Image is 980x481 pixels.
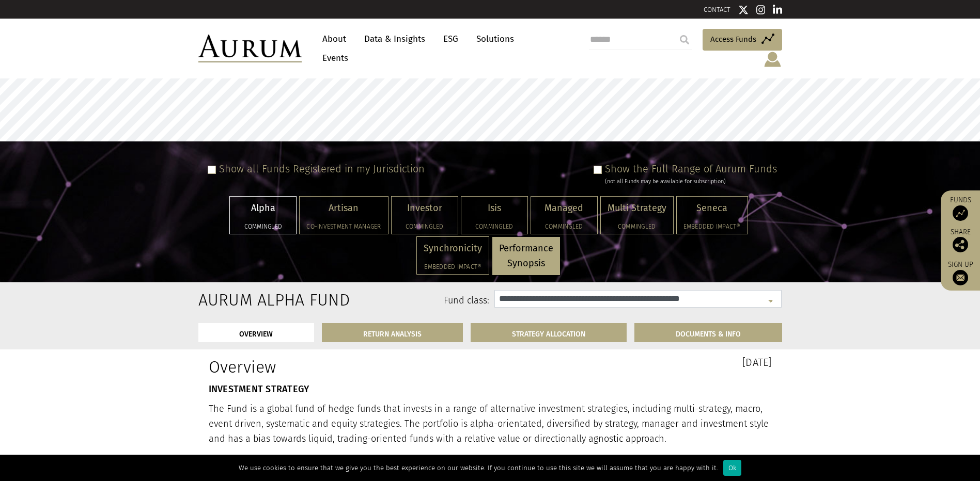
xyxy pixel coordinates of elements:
h5: Commingled [468,223,521,230]
a: Sign up [946,260,975,285]
p: Seneca [683,201,741,216]
p: Performance Synopsis [499,241,553,271]
p: The Fund is a global fund of hedge funds that invests in a range of alternative investment strate... [209,402,772,446]
h5: Commingled [237,223,289,230]
a: DOCUMENTS & INFO [634,323,782,342]
div: (not all Funds may be available for subscription) [605,177,777,186]
a: ESG [438,29,463,49]
input: Submit [674,29,695,50]
h1: Overview [209,357,483,377]
div: Ok [723,460,741,476]
a: Data & Insights [359,29,430,49]
p: Synchronicity [424,241,482,256]
p: Isis [468,201,521,216]
a: Funds [946,196,975,221]
img: Linkedin icon [773,5,782,15]
a: RETURN ANALYSIS [322,323,463,342]
img: Share this post [953,237,968,252]
h2: Aurum Alpha Fund [198,290,283,310]
img: Aurum [198,35,302,62]
strong: INVESTMENT STRATEGY [209,383,309,395]
p: Multi Strategy [608,201,666,216]
span: Access Funds [710,33,756,45]
p: Investor [398,201,451,216]
label: Fund class: [298,294,490,308]
h3: [DATE] [498,357,772,367]
h5: Commingled [398,223,451,230]
a: STRATEGY ALLOCATION [471,323,627,342]
img: Sign up to our newsletter [953,270,968,285]
img: Access Funds [953,205,968,221]
h5: Co-investment Manager [306,223,381,230]
h5: Commingled [608,223,666,230]
div: Share [946,229,975,252]
h5: Embedded Impact® [683,223,741,230]
a: Access Funds [703,29,782,51]
p: Managed [538,201,590,216]
a: CONTACT [704,6,730,13]
a: About [317,29,351,49]
h5: Commingled [538,223,590,230]
img: account-icon.svg [763,51,782,68]
label: Show the Full Range of Aurum Funds [605,163,777,175]
a: Solutions [471,29,519,49]
img: Twitter icon [738,5,749,15]
p: Alpha [237,201,289,216]
img: Instagram icon [756,5,766,15]
label: Show all Funds Registered in my Jurisdiction [219,163,425,175]
p: Artisan [306,201,381,216]
h5: Embedded Impact® [424,264,482,270]
a: Events [317,49,348,68]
